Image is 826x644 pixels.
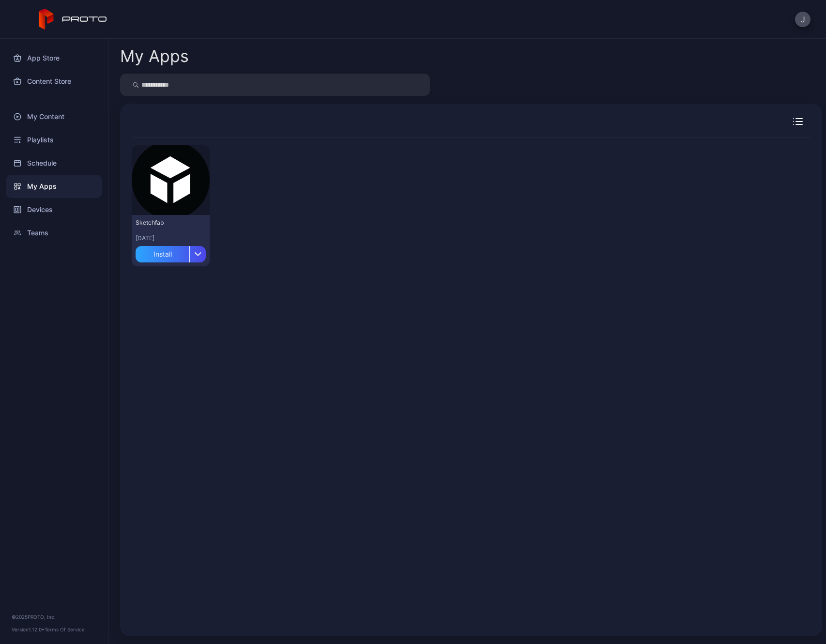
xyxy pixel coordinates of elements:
[136,219,189,227] div: Sketchfab
[6,46,102,70] a: App Store
[6,128,102,152] a: Playlists
[136,242,206,262] button: Install
[12,627,45,632] span: Version 1.12.0 •
[6,198,102,221] a: Devices
[6,70,102,93] a: Content Store
[45,627,85,632] a: Terms Of Service
[120,48,189,64] div: My Apps
[6,175,102,198] a: My Apps
[6,105,102,128] a: My Content
[795,12,811,27] button: J
[136,246,189,262] div: Install
[6,221,102,245] a: Teams
[136,234,206,242] div: [DATE]
[12,613,96,621] div: © 2025 PROTO, Inc.
[6,152,102,175] a: Schedule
